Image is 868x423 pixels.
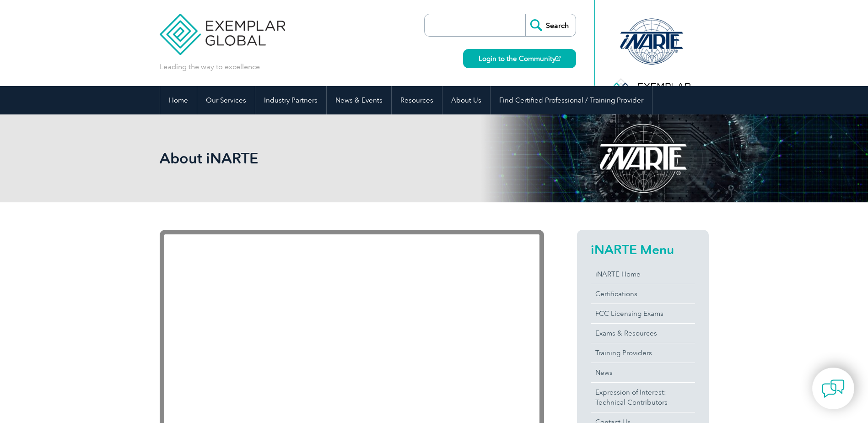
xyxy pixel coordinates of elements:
a: Our Services [197,86,255,114]
a: Industry Partners [255,86,326,114]
a: Find Certified Professional / Training Provider [491,86,652,114]
a: iNARTE Home [591,265,695,284]
a: About Us [442,86,490,114]
input: Search [525,14,576,36]
p: Leading the way to excellence [160,62,260,72]
h2: iNARTE Menu [591,242,695,257]
a: Resources [392,86,442,114]
a: Expression of Interest:Technical Contributors [591,383,695,412]
img: contact-chat.png [822,377,845,400]
a: Training Providers [591,343,695,363]
a: Login to the Community [463,49,576,68]
a: Exams & Resources [591,324,695,343]
a: Certifications [591,284,695,304]
img: open_square.png [555,56,561,61]
h2: About iNARTE [160,151,544,166]
a: Home [160,86,197,114]
a: News & Events [327,86,391,114]
a: News [591,363,695,382]
a: FCC Licensing Exams [591,304,695,323]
